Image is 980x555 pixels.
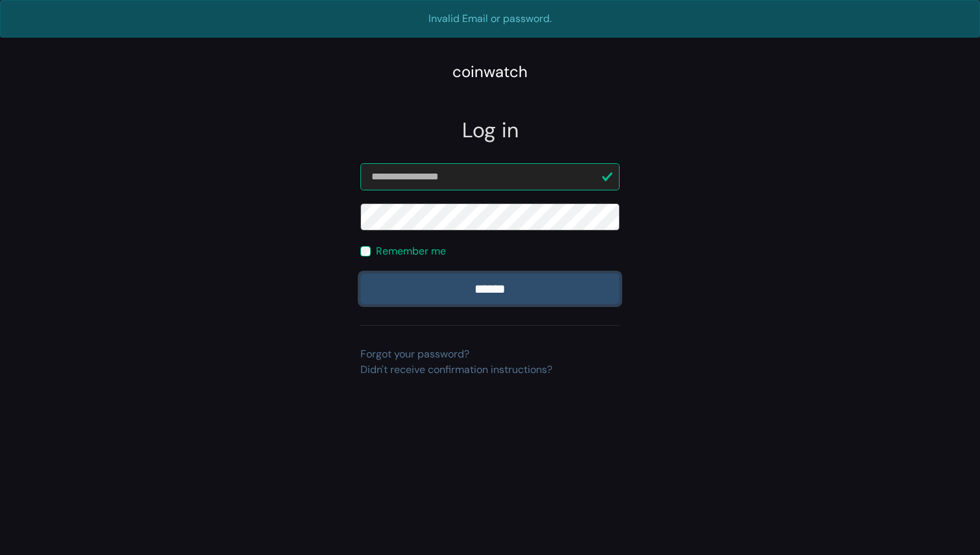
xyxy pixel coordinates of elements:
[452,60,528,84] div: coinwatch
[360,363,552,376] a: Didn't receive confirmation instructions?
[376,244,446,259] label: Remember me
[452,67,528,80] a: coinwatch
[360,347,469,361] a: Forgot your password?
[360,118,620,142] h2: Log in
